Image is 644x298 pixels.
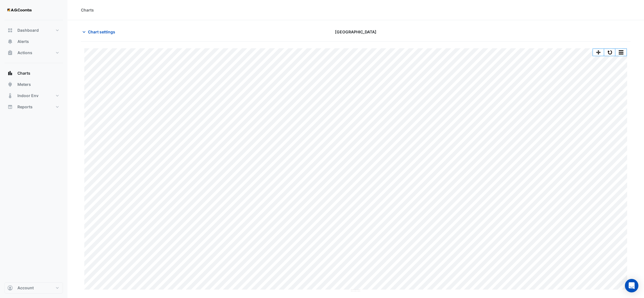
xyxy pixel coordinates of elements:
[7,70,13,76] app-icon: Charts
[615,49,627,56] button: More Options
[17,82,31,87] span: Meters
[17,104,33,110] span: Reports
[4,101,63,113] button: Reports
[81,27,119,37] button: Chart settings
[4,90,63,101] button: Indoor Env
[17,39,29,44] span: Alerts
[4,47,63,58] button: Actions
[593,49,604,56] button: Pan
[7,104,13,110] app-icon: Reports
[4,79,63,90] button: Meters
[4,25,63,36] button: Dashboard
[88,29,115,35] span: Chart settings
[604,49,615,56] button: Reset
[335,29,377,35] span: [GEOGRAPHIC_DATA]
[7,82,13,87] app-icon: Meters
[4,282,63,294] button: Account
[17,50,32,56] span: Actions
[7,39,13,44] app-icon: Alerts
[7,27,13,33] app-icon: Dashboard
[17,27,39,33] span: Dashboard
[17,285,34,291] span: Account
[7,93,13,98] app-icon: Indoor Env
[4,36,63,47] button: Alerts
[7,4,32,16] img: Company Logo
[17,93,38,98] span: Indoor Env
[7,50,13,56] app-icon: Actions
[81,7,94,13] div: Charts
[17,70,30,76] span: Charts
[625,279,638,292] div: Open Intercom Messenger
[4,68,63,79] button: Charts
